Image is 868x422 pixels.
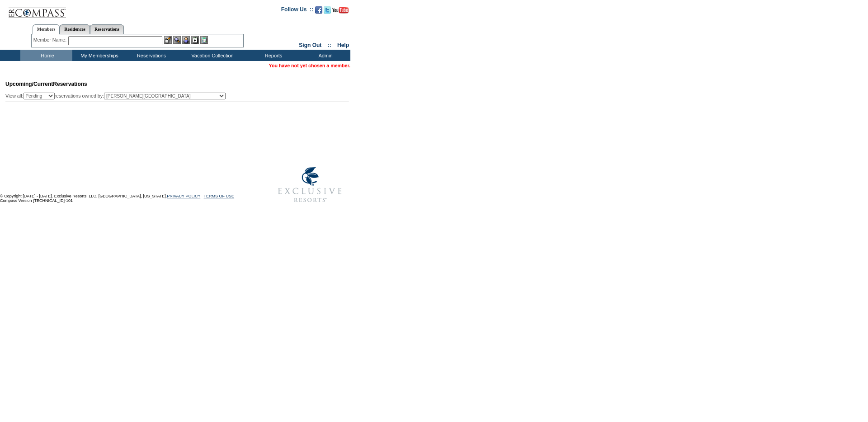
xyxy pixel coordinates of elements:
span: You have not yet chosen a member. [269,63,350,68]
a: PRIVACY POLICY [167,194,200,198]
a: Sign Out [299,42,321,48]
a: Help [337,42,349,48]
td: Reports [246,50,298,61]
a: Members [33,24,60,34]
span: Reservations [5,81,87,87]
a: Residences [60,24,90,34]
img: Reservations [191,36,199,44]
span: :: [328,42,331,48]
td: Vacation Collection [176,50,246,61]
td: Follow Us :: [281,5,313,16]
img: Subscribe to our YouTube Channel [332,7,349,14]
div: View all: reservations owned by: [5,93,230,99]
a: Reservations [90,24,124,34]
img: Become our fan on Facebook [315,6,322,14]
a: Follow us on Twitter [324,9,331,14]
td: Reservations [124,50,176,61]
img: b_calculator.gif [200,36,208,44]
div: Member Name: [33,36,68,44]
a: TERMS OF USE [204,194,235,198]
img: View [173,36,181,44]
img: Impersonate [182,36,190,44]
td: Admin [298,50,350,61]
img: b_edit.gif [164,36,172,44]
td: My Memberships [72,50,124,61]
td: Home [20,50,72,61]
a: Subscribe to our YouTube Channel [332,9,349,14]
img: Follow us on Twitter [324,6,331,14]
span: Upcoming/Current [5,81,53,87]
img: Exclusive Resorts [269,162,350,207]
a: Become our fan on Facebook [315,9,322,14]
